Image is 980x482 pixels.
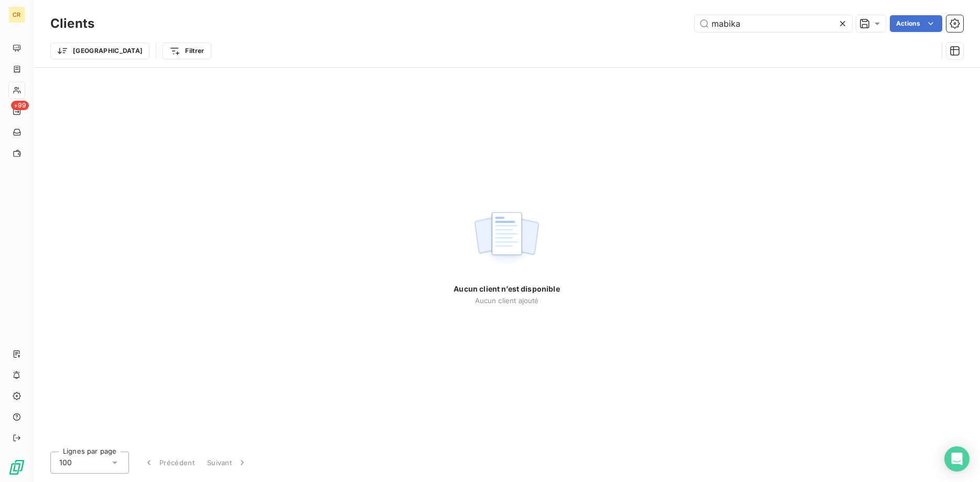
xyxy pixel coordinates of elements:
[944,446,970,472] div: Open Intercom Messenger
[475,296,539,305] span: Aucun client ajouté
[8,459,25,476] img: Logo LeanPay
[11,101,29,110] span: +99
[137,452,201,474] button: Précédent
[473,206,540,271] img: empty state
[50,42,149,59] button: [GEOGRAPHIC_DATA]
[8,6,25,23] div: CR
[890,15,942,32] button: Actions
[163,42,211,59] button: Filtrer
[454,284,559,294] span: Aucun client n’est disponible
[59,457,72,468] span: 100
[695,15,852,32] input: Rechercher
[8,103,25,120] a: +99
[201,452,254,474] button: Suivant
[50,14,94,33] h3: Clients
